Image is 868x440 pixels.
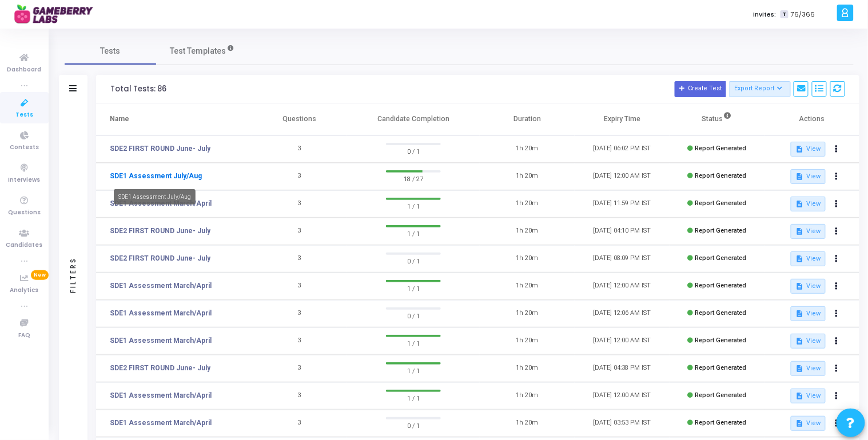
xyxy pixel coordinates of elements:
[575,410,670,437] td: [DATE] 03:53 PM IST
[386,282,441,294] span: 1 / 1
[386,365,441,376] span: 1 / 1
[252,273,347,300] td: 3
[480,245,575,273] td: 1h 20m
[114,189,196,205] div: SDE1 Assessment July/Aug
[252,245,347,273] td: 3
[252,135,347,163] td: 3
[765,103,859,135] th: Actions
[480,300,575,327] td: 1h 20m
[695,419,747,426] span: Report Generated
[675,81,726,97] button: Create Test
[386,419,441,431] span: 0 / 1
[14,3,100,26] img: logo
[252,190,347,218] td: 3
[695,309,747,317] span: Report Generated
[695,254,747,262] span: Report Generated
[31,270,49,280] span: New
[791,361,826,376] button: View
[480,355,575,382] td: 1h 20m
[110,281,212,291] a: SDE1 Assessment March/April
[110,226,210,236] a: SDE2 FIRST ROUND June- July
[480,273,575,300] td: 1h 20m
[791,334,826,349] button: View
[252,103,347,135] th: Questions
[575,135,670,163] td: [DATE] 06:02 PM IST
[575,163,670,190] td: [DATE] 12:00 AM IST
[480,410,575,437] td: 1h 20m
[695,282,747,289] span: Report Generated
[695,337,747,344] span: Report Generated
[795,200,803,208] mat-icon: description
[575,355,670,382] td: [DATE] 04:38 PM IST
[386,310,441,321] span: 0 / 1
[781,10,788,19] span: T
[795,282,803,290] mat-icon: description
[575,218,670,245] td: [DATE] 04:10 PM IST
[386,337,441,349] span: 1 / 1
[575,300,670,327] td: [DATE] 12:06 AM IST
[15,110,33,120] span: Tests
[791,416,826,431] button: View
[480,218,575,245] td: 1h 20m
[695,364,747,371] span: Report Generated
[791,251,826,266] button: View
[252,382,347,410] td: 3
[480,327,575,355] td: 1h 20m
[791,197,826,211] button: View
[670,103,765,135] th: Status
[386,173,441,184] span: 18 / 27
[386,392,441,403] span: 1 / 1
[791,169,826,184] button: View
[252,410,347,437] td: 3
[110,390,212,401] a: SDE1 Assessment March/April
[575,327,670,355] td: [DATE] 12:00 AM IST
[791,389,826,403] button: View
[6,241,43,250] span: Candidates
[795,337,803,345] mat-icon: description
[8,208,41,218] span: Questions
[791,306,826,321] button: View
[575,273,670,300] td: [DATE] 12:00 AM IST
[480,163,575,190] td: 1h 20m
[480,135,575,163] td: 1h 20m
[795,365,803,373] mat-icon: description
[791,10,815,19] span: 76/366
[252,300,347,327] td: 3
[110,335,212,346] a: SDE1 Assessment March/April
[101,45,121,57] span: Tests
[795,392,803,400] mat-icon: description
[68,213,78,338] div: Filters
[347,103,480,135] th: Candidate Completion
[110,253,210,263] a: SDE2 FIRST ROUND June- July
[791,142,826,157] button: View
[795,255,803,263] mat-icon: description
[575,103,670,135] th: Expiry Time
[96,103,252,135] th: Name
[575,245,670,273] td: [DATE] 08:09 PM IST
[695,172,747,179] span: Report Generated
[110,308,212,318] a: SDE1 Assessment March/April
[252,218,347,245] td: 3
[170,45,226,57] span: Test Templates
[386,255,441,266] span: 0 / 1
[386,145,441,157] span: 0 / 1
[480,190,575,218] td: 1h 20m
[110,418,212,428] a: SDE1 Assessment March/April
[791,224,826,239] button: View
[795,173,803,181] mat-icon: description
[252,327,347,355] td: 3
[386,200,441,211] span: 1 / 1
[753,10,776,19] label: Invites:
[386,227,441,239] span: 1 / 1
[695,199,747,207] span: Report Generated
[575,382,670,410] td: [DATE] 12:00 AM IST
[795,419,803,427] mat-icon: description
[695,145,747,152] span: Report Generated
[9,175,41,185] span: Interviews
[110,363,210,373] a: SDE2 FIRST ROUND June- July
[795,227,803,235] mat-icon: description
[110,171,202,181] a: SDE1 Assessment July/Aug
[252,355,347,382] td: 3
[695,391,747,399] span: Report Generated
[252,163,347,190] td: 3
